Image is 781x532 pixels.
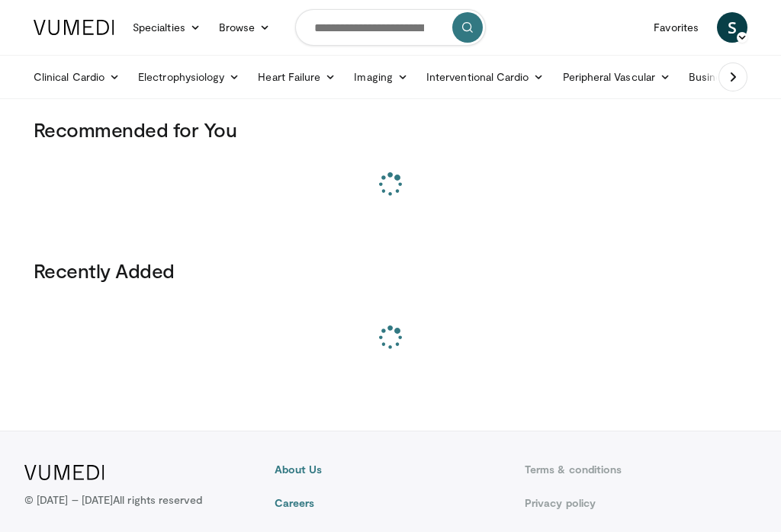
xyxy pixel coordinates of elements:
[554,62,680,92] a: Peripheral Vascular
[644,12,708,43] a: Favorites
[525,462,757,477] a: Terms & conditions
[275,495,506,511] a: Careers
[417,62,554,92] a: Interventional Cardio
[210,12,280,43] a: Browse
[124,12,210,43] a: Specialties
[717,12,747,43] a: S
[34,117,747,142] h3: Recommended for You
[24,492,203,508] p: © [DATE] – [DATE]
[275,462,506,477] a: About Us
[129,62,249,92] a: Electrophysiology
[249,62,345,92] a: Heart Failure
[34,258,747,283] h3: Recently Added
[24,62,129,92] a: Clinical Cardio
[295,9,486,46] input: Search topics, interventions
[680,62,757,92] a: Business
[34,20,114,35] img: VuMedi Logo
[525,495,757,511] a: Privacy policy
[113,493,202,506] span: All rights reserved
[24,465,104,480] img: VuMedi Logo
[345,62,417,92] a: Imaging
